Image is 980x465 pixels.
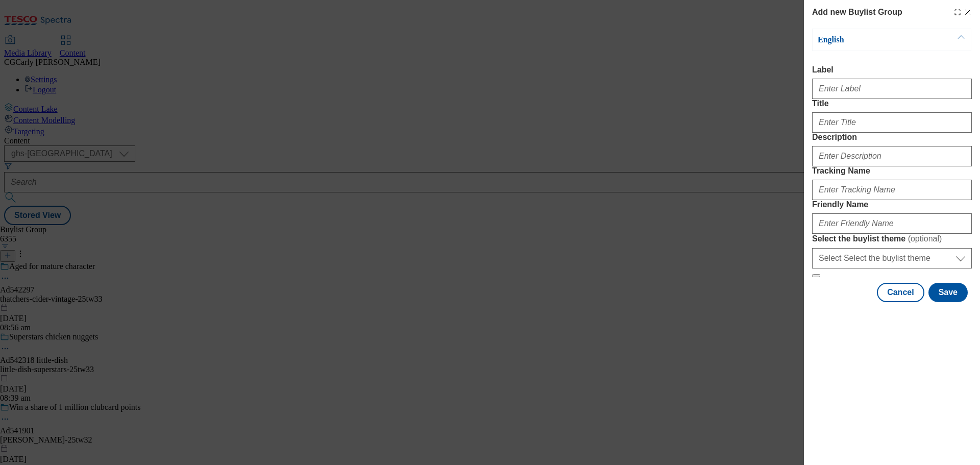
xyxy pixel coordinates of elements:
[877,283,924,302] button: Cancel
[818,35,925,45] p: English
[812,99,972,108] label: Title
[812,213,972,234] input: Enter Friendly Name
[812,234,972,244] label: Select the buylist theme
[812,200,972,209] label: Friendly Name
[928,283,968,302] button: Save
[812,133,972,142] label: Description
[812,166,972,176] label: Tracking Name
[812,180,972,200] input: Enter Tracking Name
[908,234,942,243] span: ( optional )
[812,112,972,133] input: Enter Title
[812,6,902,18] h4: Add new Buylist Group
[812,79,972,99] input: Enter Label
[812,65,972,75] label: Label
[812,146,972,166] input: Enter Description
